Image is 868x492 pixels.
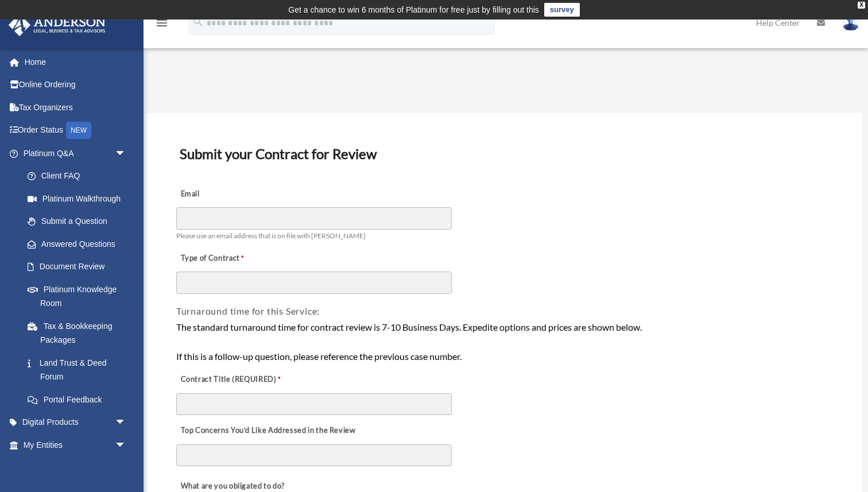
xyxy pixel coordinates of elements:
[16,388,144,411] a: Portal Feedback
[8,73,144,96] a: Online Ordering
[858,2,865,9] div: close
[16,255,138,278] a: Document Review
[176,250,291,266] label: Type of Contract
[176,305,320,316] span: Turnaround time for this Service:
[8,411,144,434] a: Digital Productsarrow_drop_down
[16,210,144,233] a: Submit a Question
[16,351,144,388] a: Land Trust & Deed Forum
[176,423,359,439] label: Top Concerns You’d Like Addressed in the Review
[8,142,144,165] a: Platinum Q&Aarrow_drop_down
[16,187,144,210] a: Platinum Walkthrough
[5,14,109,36] img: Anderson Advisors Platinum Portal
[155,20,169,30] a: menu
[192,16,204,28] i: search
[544,3,580,17] a: survey
[176,186,291,202] label: Email
[155,16,169,30] i: menu
[176,231,366,240] span: Please use an email address that is on file with [PERSON_NAME]
[16,165,144,188] a: Client FAQ
[8,433,144,456] a: My Entitiesarrow_drop_down
[16,315,144,351] a: Tax & Bookkeeping Packages
[115,411,138,435] span: arrow_drop_down
[8,96,144,119] a: Tax Organizers
[16,233,144,255] a: Answered Questions
[176,320,832,364] div: The standard turnaround time for contract review is 7-10 Business Days. Expedite options and pric...
[115,142,138,165] span: arrow_drop_down
[842,14,859,31] img: User Pic
[175,142,834,166] h3: Submit your Contract for Review
[8,119,144,142] a: Order StatusNEW
[66,122,91,139] div: NEW
[16,278,144,315] a: Platinum Knowledge Room
[8,51,144,73] a: Home
[115,433,138,457] span: arrow_drop_down
[288,3,539,17] div: Get a chance to win 6 months of Platinum for free just by filling out this
[176,371,291,388] label: Contract Title (REQUIRED)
